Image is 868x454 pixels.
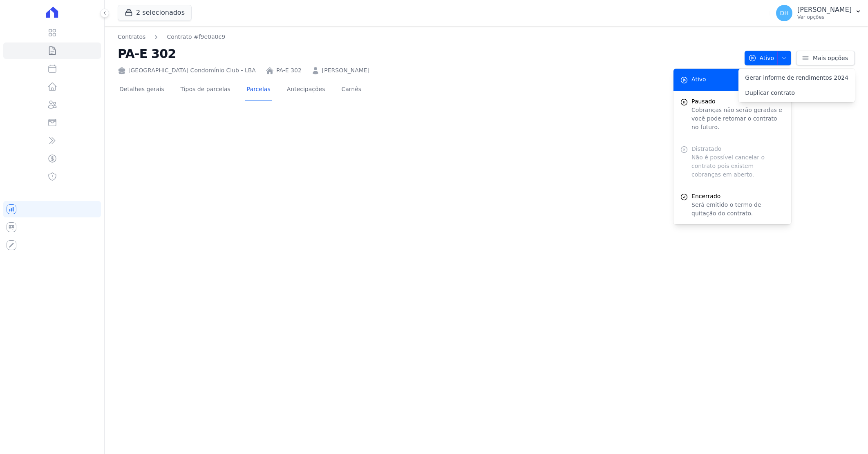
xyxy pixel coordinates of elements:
[118,45,738,63] h2: PA-E 302
[797,6,852,14] p: [PERSON_NAME]
[748,51,774,65] span: Ativo
[276,66,302,75] a: PA-E 302
[738,85,855,101] a: Duplicar contrato
[780,10,788,16] span: DH
[797,14,852,20] p: Ver opções
[813,54,848,62] span: Mais opções
[691,201,785,218] p: Será emitido o termo de quitação do contrato.
[179,79,232,101] a: Tipos de parcelas
[691,75,706,84] span: Ativo
[118,5,192,20] button: 2 selecionados
[118,33,225,41] nav: Breadcrumb
[691,106,785,132] p: Cobranças não serão geradas e você pode retomar o contrato no futuro.
[738,70,855,85] a: Gerar informe de rendimentos 2024
[745,51,792,65] button: Ativo
[118,66,256,75] div: [GEOGRAPHIC_DATA] Condomínio Club - LBA
[245,79,272,101] a: Parcelas
[118,33,738,41] nav: Breadcrumb
[691,97,785,106] span: Pausado
[673,91,791,138] button: Pausado Cobranças não serão geradas e você pode retomar o contrato no futuro.
[796,51,855,65] a: Mais opções
[285,79,327,101] a: Antecipações
[118,79,166,101] a: Detalhes gerais
[167,33,225,41] a: Contrato #f9e0a0c9
[691,192,785,201] span: Encerrado
[673,186,791,224] a: Encerrado Será emitido o termo de quitação do contrato.
[340,79,363,101] a: Carnês
[770,2,868,25] button: DH [PERSON_NAME] Ver opções
[322,66,369,75] a: [PERSON_NAME]
[118,33,145,41] a: Contratos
